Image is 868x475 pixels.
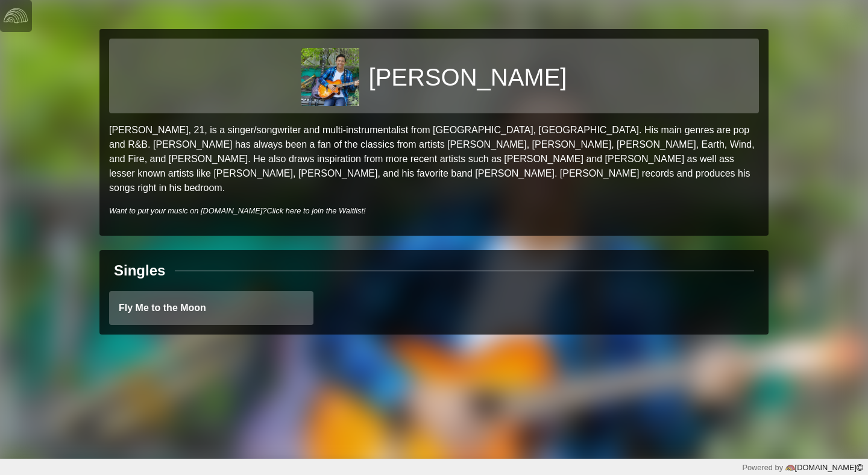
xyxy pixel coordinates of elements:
a: Click here to join the Waitlist! [266,206,365,215]
img: logo-white-4c48a5e4bebecaebe01ca5a9d34031cfd3d4ef9ae749242e8c4bf12ef99f53e8.png [4,4,28,28]
a: Fly Me to the Moon [109,291,313,325]
div: Singles [114,260,165,282]
p: [PERSON_NAME], 21, is a singer/songwriter and multi-instrumentalist from [GEOGRAPHIC_DATA], [GEOG... [109,123,759,195]
div: Powered by [742,462,863,473]
a: [DOMAIN_NAME] [783,463,863,472]
img: logo-color-e1b8fa5219d03fcd66317c3d3cfaab08a3c62fe3c3b9b34d55d8365b78b1766b.png [785,463,795,473]
img: 3adef010de6b1edde7708ac48b5e4fabf869e2605b2cd0b2674717fd178e3deb.jpg [301,48,359,106]
i: Want to put your music on [DOMAIN_NAME]? [109,206,366,215]
h1: [PERSON_NAME] [369,63,567,92]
